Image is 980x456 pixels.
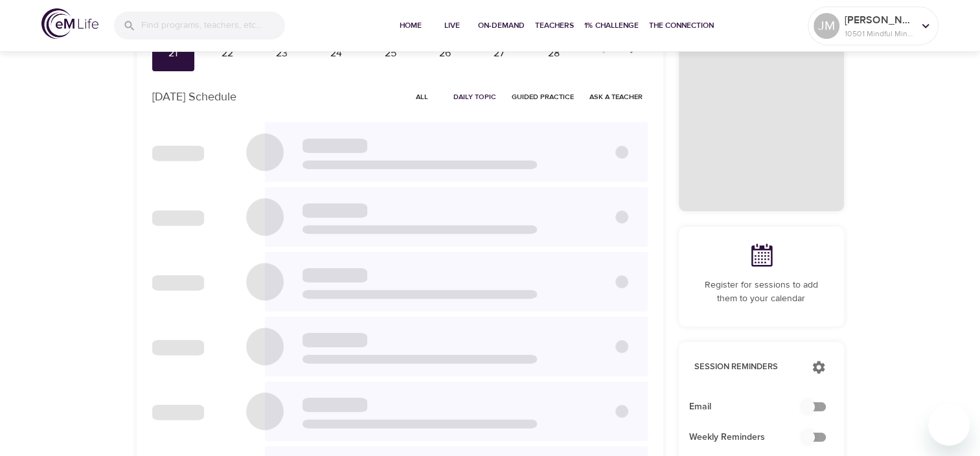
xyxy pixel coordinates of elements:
p: Session Reminders [694,361,799,374]
div: 21 [157,46,190,61]
button: Guided Practice [507,87,579,107]
span: Weekly Reminders [689,431,813,444]
div: 27 [483,46,516,61]
p: 10501 Mindful Minutes [845,28,913,40]
img: logo [41,8,98,39]
span: On-Demand [478,19,525,32]
button: Ask a Teacher [584,87,648,107]
p: [PERSON_NAME] [845,12,913,28]
span: All [407,91,438,103]
div: 24 [320,46,352,61]
div: JM [814,13,839,39]
button: All [402,87,443,107]
span: Daily Topic [453,91,496,103]
span: Ask a Teacher [589,91,643,103]
input: Find programs, teachers, etc... [141,12,285,40]
p: Register for sessions to add them to your calendar [694,279,828,306]
div: 26 [429,46,461,61]
span: Guided Practice [512,91,574,103]
div: 23 [266,46,298,61]
span: 1% Challenge [584,19,639,32]
span: Home [395,19,426,32]
div: 25 [374,46,407,61]
button: Daily Topic [448,87,501,107]
div: 22 [211,46,244,61]
p: [DATE] Schedule [152,88,236,106]
span: Live [437,19,468,32]
span: Email [689,400,813,414]
span: Teachers [535,19,574,32]
div: 28 [538,46,570,61]
iframe: Button to launch messaging window [928,404,970,446]
span: The Connection [649,19,714,32]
